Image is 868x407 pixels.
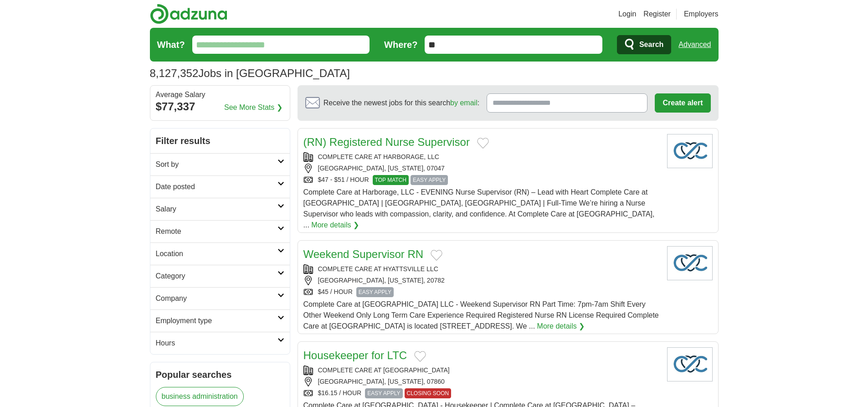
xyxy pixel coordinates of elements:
a: See More Stats ❯ [224,102,282,113]
div: $47 - $51 / HOUR [303,175,660,185]
span: EASY APPLY [365,388,402,398]
a: Category [150,265,290,287]
a: by email [450,99,478,107]
a: Hours [150,332,290,354]
div: [GEOGRAPHIC_DATA], [US_STATE], 07047 [303,164,660,173]
img: Company logo [667,347,713,381]
button: Add to favorite jobs [431,250,442,261]
h2: Company [156,293,277,304]
label: What? [157,38,185,52]
img: Company logo [667,134,713,168]
h2: Sort by [156,159,277,170]
h2: Category [156,271,277,282]
span: TOP MATCH [373,175,409,185]
a: Housekeeper for LTC [303,349,407,361]
a: (RN) Registered Nurse Supervisor [303,136,470,148]
button: Search [617,35,671,54]
img: Company logo [667,246,713,280]
span: Complete Care at [GEOGRAPHIC_DATA] LLC - Weekend Supervisor RN Part Time: 7pm-7am Shift Every Oth... [303,300,659,330]
h2: Remote [156,226,277,237]
div: $45 / HOUR [303,287,660,297]
span: EASY APPLY [411,175,448,185]
div: $77,337 [156,98,284,115]
a: Sort by [150,153,290,175]
div: $16.15 / HOUR [303,388,660,398]
h2: Salary [156,204,277,215]
h2: Date posted [156,181,277,192]
h2: Location [156,248,277,259]
div: COMPLETE CARE AT [GEOGRAPHIC_DATA] [303,366,660,375]
span: Receive the newest jobs for this search : [324,98,479,108]
a: business administration [156,387,244,406]
a: Employment type [150,309,290,332]
a: Salary [150,198,290,220]
div: COMPLETE CARE AT HARBORAGE, LLC [303,152,660,162]
a: Company [150,287,290,309]
h2: Employment type [156,315,277,326]
span: 8,127,352 [150,65,199,82]
a: More details ❯ [311,220,359,231]
span: EASY APPLY [356,287,394,297]
a: Date posted [150,175,290,198]
label: Where? [384,38,417,52]
h2: Filter results [150,129,290,153]
span: Search [639,36,663,54]
a: More details ❯ [537,321,585,332]
span: Complete Care at Harborage, LLC - EVENING Nurse Supervisor (RN) – Lead with Heart Complete Care a... [303,188,655,229]
a: Employers [684,9,719,20]
a: Advanced [678,36,711,54]
button: Add to favorite jobs [477,138,489,149]
a: Login [618,9,636,20]
a: Remote [150,220,290,242]
a: Weekend Supervisor RN [303,248,424,260]
div: [GEOGRAPHIC_DATA], [US_STATE], 07860 [303,377,660,386]
button: Create alert [655,93,710,113]
img: Adzuna logo [150,4,227,24]
span: CLOSING SOON [405,388,452,398]
h2: Popular searches [156,368,284,381]
div: Average Salary [156,91,284,98]
div: COMPLETE CARE AT HYATTSVILLE LLC [303,264,660,274]
div: [GEOGRAPHIC_DATA], [US_STATE], 20782 [303,276,660,285]
button: Add to favorite jobs [414,351,426,362]
h1: Jobs in [GEOGRAPHIC_DATA] [150,67,350,79]
h2: Hours [156,338,277,349]
a: Register [643,9,671,20]
a: Location [150,242,290,265]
